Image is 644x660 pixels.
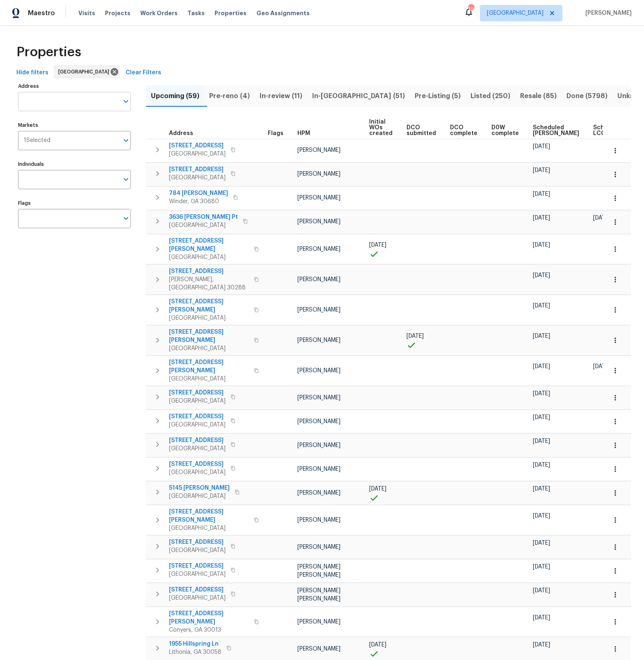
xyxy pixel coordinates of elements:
[169,213,238,221] span: 3636 [PERSON_NAME] Pt
[297,442,340,448] span: [PERSON_NAME]
[533,364,550,369] span: [DATE]
[169,460,226,468] span: [STREET_ADDRESS]
[297,368,340,374] span: [PERSON_NAME]
[169,445,226,453] span: [GEOGRAPHIC_DATA]
[297,490,340,496] span: [PERSON_NAME]
[533,462,550,468] span: [DATE]
[369,119,393,136] span: Initial WOs created
[169,197,228,206] span: Winder, GA 30680
[582,9,632,17] span: [PERSON_NAME]
[18,84,131,89] label: Address
[169,298,249,314] span: [STREET_ADDRESS][PERSON_NAME]
[169,648,222,656] span: Lithonia, GA 30058
[491,125,519,136] span: D0W complete
[169,586,226,594] span: [STREET_ADDRESS]
[120,135,132,146] button: Open
[533,125,579,136] span: Scheduled [PERSON_NAME]
[297,419,340,424] span: [PERSON_NAME]
[533,415,550,420] span: [DATE]
[169,626,249,634] span: Conyers, GA 30013
[533,588,550,594] span: [DATE]
[297,517,340,523] span: [PERSON_NAME]
[533,642,550,648] span: [DATE]
[169,610,249,626] span: [STREET_ADDRESS][PERSON_NAME]
[533,273,550,278] span: [DATE]
[297,219,340,225] span: [PERSON_NAME]
[533,303,550,309] span: [DATE]
[151,90,199,102] span: Upcoming (59)
[297,337,340,343] span: [PERSON_NAME]
[593,215,610,221] span: [DATE]
[533,564,550,570] span: [DATE]
[169,142,226,150] span: [STREET_ADDRESS]
[169,436,226,445] span: [STREET_ADDRESS]
[297,466,340,472] span: [PERSON_NAME]
[533,615,550,621] span: [DATE]
[169,594,226,602] span: [GEOGRAPHIC_DATA]
[54,65,120,78] div: [GEOGRAPHIC_DATA]
[533,513,550,519] span: [DATE]
[406,125,436,136] span: DCO submitted
[470,90,510,102] span: Listed (250)
[169,562,226,570] span: [STREET_ADDRESS]
[533,540,550,546] span: [DATE]
[169,421,226,429] span: [GEOGRAPHIC_DATA]
[406,333,424,339] span: [DATE]
[169,538,226,546] span: [STREET_ADDRESS]
[256,9,310,17] span: Geo Assignments
[533,486,550,492] span: [DATE]
[312,90,405,102] span: In-[GEOGRAPHIC_DATA] (51)
[169,412,226,421] span: [STREET_ADDRESS]
[122,65,164,80] button: Clear Filters
[297,646,340,652] span: [PERSON_NAME]
[120,213,132,224] button: Open
[297,619,340,625] span: [PERSON_NAME]
[297,147,340,153] span: [PERSON_NAME]
[169,524,249,532] span: [GEOGRAPHIC_DATA]
[120,96,132,107] button: Open
[297,171,340,177] span: [PERSON_NAME]
[487,9,544,17] span: [GEOGRAPHIC_DATA]
[28,9,55,17] span: Maestro
[169,131,193,136] span: Address
[18,162,131,167] label: Individuals
[16,68,48,78] span: Hide filters
[593,364,610,369] span: [DATE]
[169,640,222,648] span: 1955 Hillspring Ln
[169,492,230,500] span: [GEOGRAPHIC_DATA]
[268,131,283,136] span: Flags
[297,395,340,401] span: [PERSON_NAME]
[297,277,340,282] span: [PERSON_NAME]
[209,90,250,102] span: Pre-reno (4)
[140,9,178,17] span: Work Orders
[297,195,340,201] span: [PERSON_NAME]
[533,215,550,221] span: [DATE]
[169,165,226,174] span: [STREET_ADDRESS]
[78,9,95,17] span: Visits
[169,375,249,383] span: [GEOGRAPHIC_DATA]
[18,201,131,206] label: Flags
[13,65,52,80] button: Hide filters
[297,564,340,578] span: [PERSON_NAME] [PERSON_NAME]
[533,438,550,444] span: [DATE]
[169,570,226,578] span: [GEOGRAPHIC_DATA]
[260,90,302,102] span: In-review (11)
[169,508,249,524] span: [STREET_ADDRESS][PERSON_NAME]
[533,391,550,396] span: [DATE]
[297,588,340,602] span: [PERSON_NAME] [PERSON_NAME]
[169,468,226,477] span: [GEOGRAPHIC_DATA]
[468,5,474,13] div: 130
[533,242,550,248] span: [DATE]
[297,131,310,136] span: HPM
[24,137,50,144] span: 1 Selected
[169,275,249,292] span: [PERSON_NAME], [GEOGRAPHIC_DATA] 30288
[169,174,226,182] span: [GEOGRAPHIC_DATA]
[105,9,130,17] span: Projects
[169,389,226,397] span: [STREET_ADDRESS]
[369,242,386,248] span: [DATE]
[297,307,340,313] span: [PERSON_NAME]
[169,237,249,253] span: [STREET_ADDRESS][PERSON_NAME]
[169,253,249,261] span: [GEOGRAPHIC_DATA]
[169,484,230,492] span: 5145 [PERSON_NAME]
[169,314,249,322] span: [GEOGRAPHIC_DATA]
